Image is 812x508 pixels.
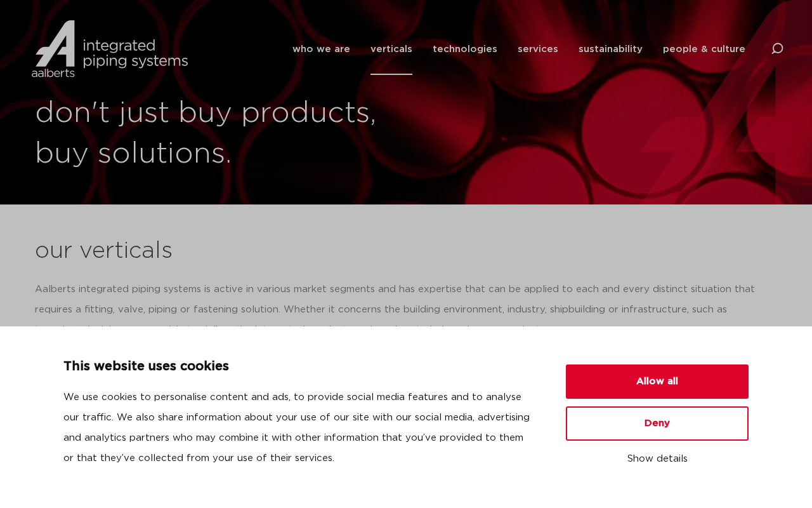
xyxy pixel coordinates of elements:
a: technologies [433,23,497,75]
h2: our verticals [35,236,759,267]
button: Allow all [566,364,749,399]
p: This website uses cookies [63,357,535,377]
a: who we are [292,23,350,75]
a: sustainability [579,23,643,75]
p: We use cookies to personalise content and ads, to provide social media features and to analyse ou... [63,387,535,469]
button: Show details [566,448,749,470]
button: Deny [566,406,749,441]
a: services [518,23,558,75]
h1: don't just buy products, buy solutions. [35,93,400,175]
nav: Menu [292,23,745,75]
a: people & culture [663,23,745,75]
p: Aalberts integrated piping systems is active in various market segments and has expertise that ca... [35,279,759,340]
a: verticals [370,23,412,75]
